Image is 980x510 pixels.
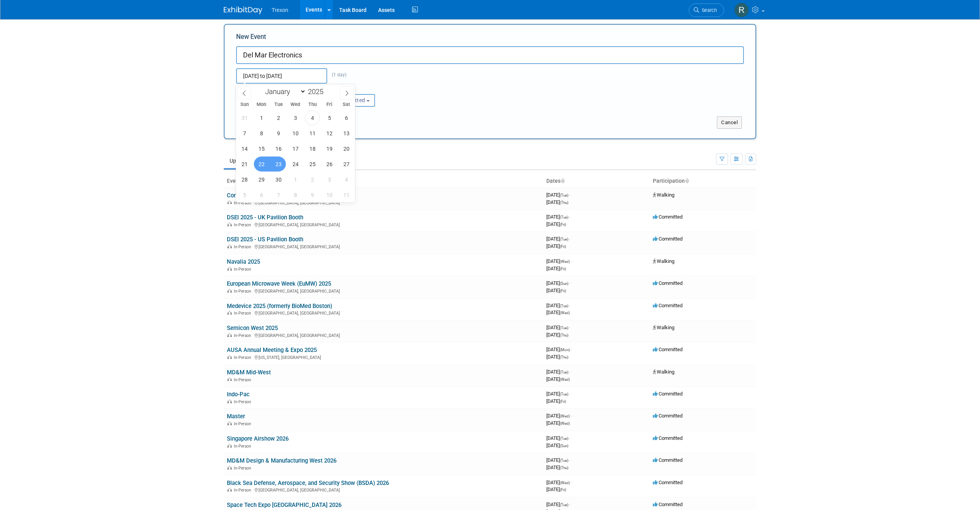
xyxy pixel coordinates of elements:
span: Mon [253,102,270,107]
select: Month [262,87,306,96]
span: [DATE] [546,280,571,286]
div: [GEOGRAPHIC_DATA], [GEOGRAPHIC_DATA] [227,288,540,294]
span: Fri [321,102,338,107]
span: September 17, 2025 [288,141,303,156]
span: October 4, 2025 [339,172,354,187]
span: (Tue) [560,215,568,219]
span: Thu [304,102,321,107]
span: Committed [653,413,683,419]
img: In-Person Event [227,399,232,403]
a: Navalia 2025 [227,258,260,265]
span: September 14, 2025 [237,141,252,156]
span: (Thu) [560,333,568,337]
span: In-Person [234,333,253,338]
span: (Fri) [560,222,566,227]
span: September 13, 2025 [339,126,354,141]
span: In-Person [234,444,253,449]
span: - [569,192,571,198]
span: October 7, 2025 [271,187,286,202]
span: (Fri) [560,267,566,271]
span: October 11, 2025 [339,187,354,202]
th: Participation [650,175,756,188]
span: September 16, 2025 [271,141,286,156]
span: September 25, 2025 [305,157,320,172]
span: Committed [653,214,683,220]
span: - [571,413,572,419]
span: (Fri) [560,244,566,249]
span: September 12, 2025 [322,126,337,141]
span: September 2, 2025 [271,110,286,125]
span: - [569,369,571,375]
span: (Fri) [560,488,566,492]
span: Committed [653,502,683,507]
a: Black Sea Defense, Aerospace, and Security Show (BSDA) 2026 [227,480,389,486]
img: In-Person Event [227,444,232,448]
span: (Tue) [560,458,568,463]
span: In-Person [234,200,253,205]
img: In-Person Event [227,355,232,359]
span: September 30, 2025 [271,172,286,187]
span: September 4, 2025 [305,110,320,125]
span: Committed [653,280,683,286]
a: MD&M Mid-West [227,369,271,376]
div: [GEOGRAPHIC_DATA], [GEOGRAPHIC_DATA] [227,486,540,493]
span: Committed [653,480,683,485]
span: [DATE] [546,413,572,419]
div: [US_STATE], [GEOGRAPHIC_DATA] [227,354,540,360]
span: September 19, 2025 [322,141,337,156]
img: ExhibitDay [224,7,262,14]
span: (Sun) [560,281,568,286]
div: [GEOGRAPHIC_DATA], [GEOGRAPHIC_DATA] [227,243,540,249]
span: In-Person [234,377,253,382]
span: [DATE] [546,398,566,404]
span: Sat [338,102,355,107]
img: In-Person Event [227,222,232,226]
span: In-Person [234,222,253,227]
span: October 10, 2025 [322,187,337,202]
span: (Tue) [560,237,568,241]
span: [DATE] [546,502,571,507]
span: September 15, 2025 [254,141,269,156]
span: (Tue) [560,304,568,308]
span: (Fri) [560,399,566,404]
span: Trexon [272,7,288,13]
img: In-Person Event [227,333,232,337]
span: In-Person [234,355,253,360]
span: September 1, 2025 [254,110,269,125]
span: September 3, 2025 [288,110,303,125]
span: September 7, 2025 [237,126,252,141]
div: Attendance / Format: [236,84,311,94]
span: September 5, 2025 [322,110,337,125]
span: [DATE] [546,221,566,227]
span: [DATE] [546,376,570,382]
span: [DATE] [546,354,568,360]
a: Upcoming21 [224,153,269,168]
span: In-Person [234,244,253,249]
span: August 31, 2025 [237,110,252,125]
a: Space Tech Expo [GEOGRAPHIC_DATA] 2026 [227,502,341,508]
span: Walking [653,325,674,330]
a: Semicon West 2025 [227,325,278,332]
input: Name of Trade Show / Conference [236,46,744,64]
span: September 6, 2025 [339,110,354,125]
span: (Tue) [560,326,568,330]
span: September 10, 2025 [288,126,303,141]
span: September 26, 2025 [322,157,337,172]
span: (Thu) [560,466,568,470]
span: September 9, 2025 [271,126,286,141]
span: [DATE] [546,236,571,242]
span: - [569,391,571,397]
img: Ryan Flores [734,3,749,17]
span: [DATE] [546,288,566,293]
span: - [569,502,571,507]
span: September 22, 2025 [254,157,269,172]
span: [DATE] [546,199,568,205]
span: (Sun) [560,444,568,448]
th: Event [224,175,543,188]
span: (Wed) [560,311,570,315]
a: Master [227,413,245,420]
span: Tue [270,102,287,107]
span: Committed [653,347,683,352]
span: [DATE] [546,480,572,485]
a: DSEI 2025 - UK Pavilion Booth [227,214,303,221]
